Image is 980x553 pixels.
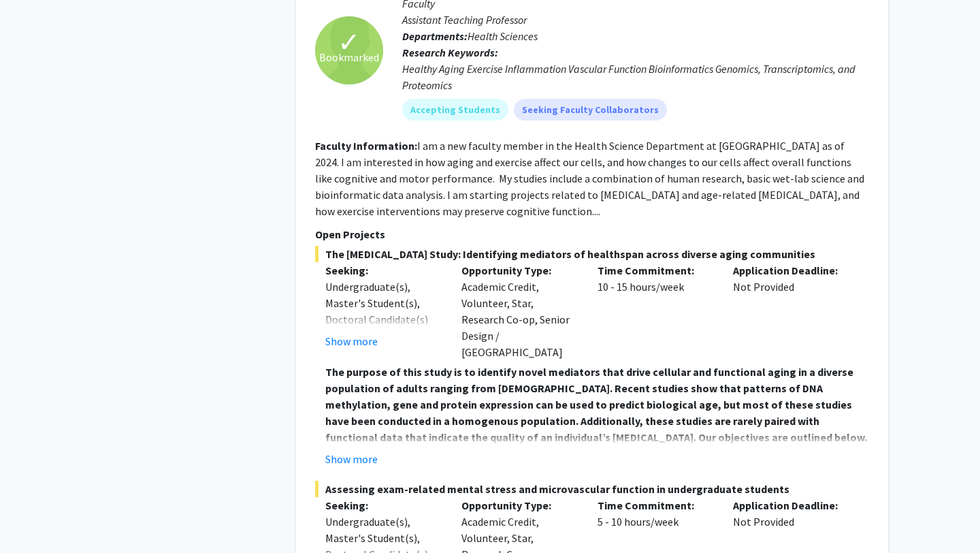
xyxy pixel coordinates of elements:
[468,29,538,43] span: Health Sciences
[315,246,869,262] span: The [MEDICAL_DATA] Study: Identifying mediators of healthspan across diverse aging communities
[514,99,667,121] mat-chip: Seeking Faculty Collaborators
[402,29,468,43] b: Departments:
[598,497,713,513] p: Time Commitment:
[325,365,867,444] strong: The purpose of this study is to identify novel mediators that drive cellular and functional aging...
[325,262,441,279] p: Seeking:
[315,139,864,218] fg-read-more: I am a new faculty member in the Health Science Department at [GEOGRAPHIC_DATA] as of 2024. I am ...
[598,262,713,279] p: Time Commitment:
[319,49,379,65] span: Bookmarked
[325,333,378,349] button: Show more
[733,262,849,279] p: Application Deadline:
[10,492,58,543] iframe: Chat
[402,99,508,121] mat-chip: Accepting Students
[451,262,587,360] div: Academic Credit, Volunteer, Star, Research Co-op, Senior Design / [GEOGRAPHIC_DATA]
[587,262,723,360] div: 10 - 15 hours/week
[402,46,498,59] b: Research Keywords:
[461,262,577,279] p: Opportunity Type:
[325,497,441,513] p: Seeking:
[402,61,869,93] div: Healthy Aging Exercise Inflammation Vascular Function Bioinformatics Genomics, Transcriptomics, a...
[325,279,441,360] div: Undergraduate(s), Master's Student(s), Doctoral Candidate(s) (PhD, MD, DMD, PharmD, etc.)
[402,12,869,28] p: Assistant Teaching Professor
[723,262,859,360] div: Not Provided
[315,139,417,153] b: Faculty Information:
[315,226,869,242] p: Open Projects
[325,451,378,467] button: Show more
[733,497,849,513] p: Application Deadline:
[315,481,869,497] span: Assessing exam-related mental stress and microvascular function in undergraduate students
[461,497,577,513] p: Opportunity Type:
[338,35,361,49] span: ✓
